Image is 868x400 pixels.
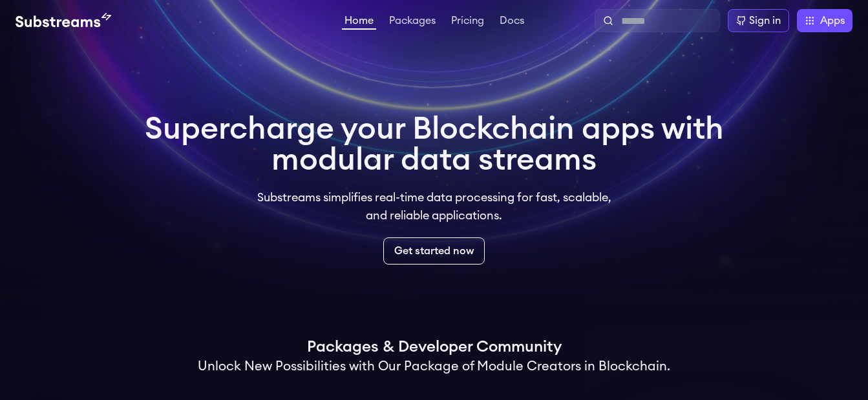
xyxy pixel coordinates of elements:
img: Substream's logo [16,13,111,28]
a: Pricing [449,15,487,28]
div: Sign in [749,13,781,28]
a: Docs [497,15,527,28]
h1: Packages & Developer Community [307,337,562,357]
a: Packages [386,15,438,28]
p: Substreams simplifies real-time data processing for fast, scalable, and reliable applications. [248,188,620,225]
h1: Supercharge your Blockchain apps with modular data streams [145,114,724,175]
a: Home [342,15,376,30]
span: Apps [820,13,845,28]
a: Get started now [383,237,485,265]
a: Sign in [728,9,789,32]
h2: Unlock New Possibilities with Our Package of Module Creators in Blockchain. [198,357,670,375]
